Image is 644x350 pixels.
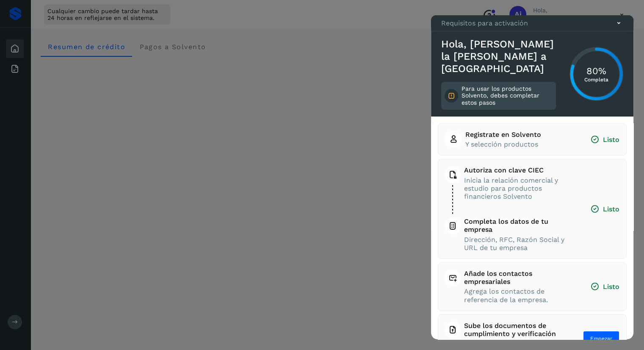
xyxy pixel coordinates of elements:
span: Añade los contactos empresariales [464,269,574,286]
span: Listo [590,205,619,214]
button: Autoriza con clave CIECInicia la relación comercial y estudio para productos financieros Solvento... [445,166,619,252]
span: Listo [590,282,619,291]
span: Autoriza con clave CIEC [464,166,574,174]
span: Empezar [590,335,612,342]
span: Y selección productos [465,140,541,148]
p: Completa [584,77,608,83]
h3: 80% [584,65,608,76]
button: Añade los contactos empresarialesAgrega los contactos de referencia de la empresa.Listo [445,269,619,304]
span: Completa los datos de tu empresa [464,217,574,233]
h3: Hola, [PERSON_NAME] la [PERSON_NAME] a [GEOGRAPHIC_DATA] [441,38,556,75]
span: Agrega los contactos de referencia de la empresa. [464,287,574,303]
p: Requisitos para activación [441,19,528,27]
p: Para usar los productos Solvento, debes completar estos pasos [462,85,553,106]
span: Sube los documentos de cumplimiento y verificación [464,322,567,338]
div: Requisitos para activación [431,15,633,31]
span: Listo [590,135,619,144]
button: Empezar [583,331,619,346]
button: Registrate en SolventoY selección productosListo [445,131,619,148]
span: Dirección, RFC, Razón Social y URL de tu empresa [464,236,574,252]
span: Registrate en Solvento [465,131,541,139]
span: Inicia la relación comercial y estudio para productos financieros Solvento [464,176,574,201]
